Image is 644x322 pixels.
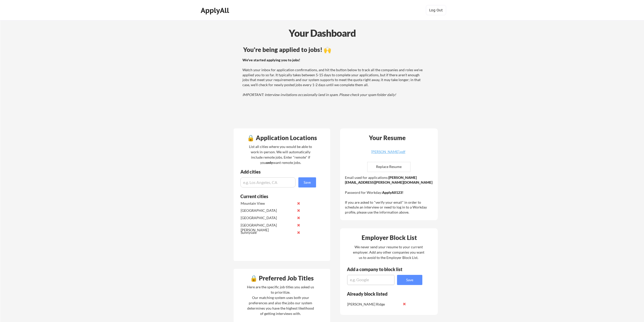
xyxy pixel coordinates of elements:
[240,194,310,199] div: Current cities
[242,92,396,97] em: IMPORTANT: Interview invitations occasionally land in spam. Please check your spam folder daily!
[240,169,317,174] div: Add cities
[345,175,432,185] strong: [PERSON_NAME][EMAIL_ADDRESS][PERSON_NAME][DOMAIN_NAME]
[345,175,434,215] div: Email used for applications: Password for Workday: If you are asked to "verify your email" in ord...
[358,150,418,154] div: [PERSON_NAME].pdf
[241,208,294,213] div: [GEOGRAPHIC_DATA]
[382,190,403,195] strong: ApplyAll123!
[352,244,425,260] div: We never send your resume to your current employer. Add any other companies you want us to avoid ...
[240,177,296,187] input: e.g. Los Angeles, CA
[242,58,425,97] div: Watch your inbox for application confirmations, and hit the button below to track all the compani...
[241,230,294,235] div: Sunnyvale
[235,275,329,281] div: 🔒 Preferred Job Titles
[246,284,315,316] div: Here are the specific job titles you asked us to prioritize. Our matching system uses both your p...
[347,267,410,272] div: Add a company to block list
[266,160,273,165] strong: only
[243,47,426,53] div: You're being applied to jobs! 🙌
[201,6,231,15] div: ApplyAll
[241,223,294,233] div: [GEOGRAPHIC_DATA][PERSON_NAME]
[246,144,315,165] div: List all cities where you would be able to work in-person. We will automatically include remote j...
[298,177,316,187] button: Save
[242,58,300,62] strong: We've started applying you to jobs!
[241,201,294,206] div: Mountain View
[362,135,412,141] div: Your Resume
[342,235,436,241] div: Employer Block List
[1,26,644,40] div: Your Dashboard
[358,150,418,158] a: [PERSON_NAME].pdf
[235,135,329,141] div: 🔒 Application Locations
[347,302,401,307] div: [PERSON_NAME] Ridge
[397,275,422,285] button: Save
[347,292,416,296] div: Already block listed
[241,215,294,220] div: [GEOGRAPHIC_DATA]
[426,5,446,15] button: Log Out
